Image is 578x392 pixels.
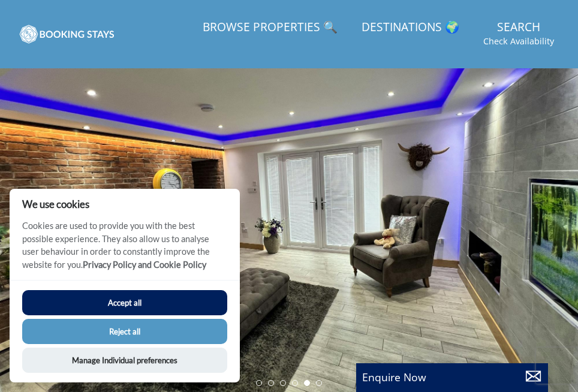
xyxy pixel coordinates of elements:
[22,290,227,315] button: Accept all
[357,14,464,41] a: Destinations 🌍
[362,369,542,385] p: Enquire Now
[198,14,342,41] a: Browse Properties 🔍
[22,348,227,373] button: Manage Individual preferences
[22,319,227,344] button: Reject all
[83,260,206,270] a: Privacy Policy and Cookie Policy
[10,219,240,280] p: Cookies are used to provide you with the best possible experience. They also allow us to analyse ...
[19,22,115,46] img: BookingStays
[483,35,554,47] small: Check Availability
[478,14,559,53] a: SearchCheck Availability
[10,198,240,210] h2: We use cookies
